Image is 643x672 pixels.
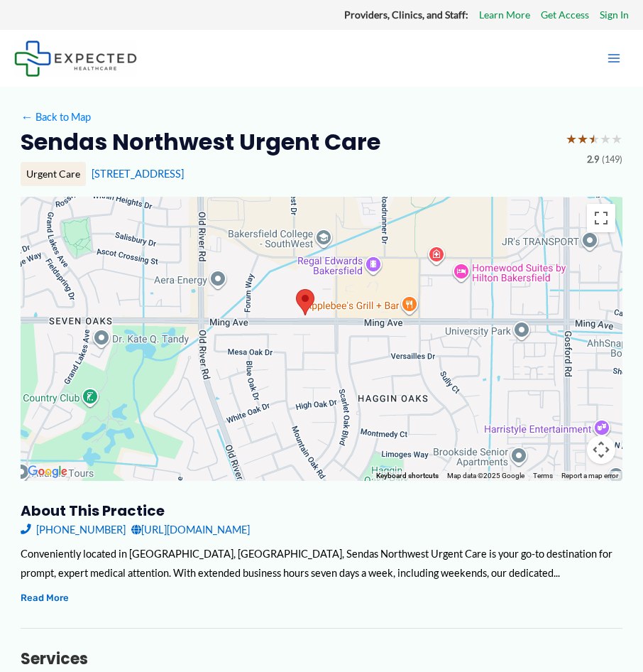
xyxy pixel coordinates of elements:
a: [STREET_ADDRESS] [92,168,184,180]
a: Sign In [600,6,629,24]
a: Report a map error [561,472,618,479]
a: [PHONE_NUMBER] [21,520,126,539]
h3: Services [21,649,622,669]
img: Google [24,462,71,481]
span: Map data ©2025 Google [447,472,524,479]
a: Open this area in Google Maps (opens a new window) [24,462,71,481]
span: ★ [566,127,577,151]
button: Map camera controls [587,435,615,464]
button: Keyboard shortcuts [376,471,439,481]
span: ★ [577,127,588,151]
button: Read More [21,590,69,606]
a: Terms [533,472,553,479]
a: [URL][DOMAIN_NAME] [131,520,250,539]
span: ★ [588,127,600,151]
div: Urgent Care [21,162,86,186]
span: ★ [600,127,611,151]
div: Conveniently located in [GEOGRAPHIC_DATA], [GEOGRAPHIC_DATA], Sendas Northwest Urgent Care is you... [21,544,622,582]
a: Learn More [479,6,530,24]
img: Expected Healthcare Logo - side, dark font, small [14,40,137,77]
h2: Sendas Northwest Urgent Care [21,127,380,157]
span: (149) [602,151,622,168]
a: Get Access [541,6,589,24]
a: ←Back to Map [21,107,91,126]
h3: About this practice [21,502,622,520]
strong: Providers, Clinics, and Staff: [344,9,468,21]
span: 2.9 [587,151,599,168]
span: ← [21,111,33,124]
button: Toggle fullscreen view [587,204,615,232]
span: ★ [611,127,622,151]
